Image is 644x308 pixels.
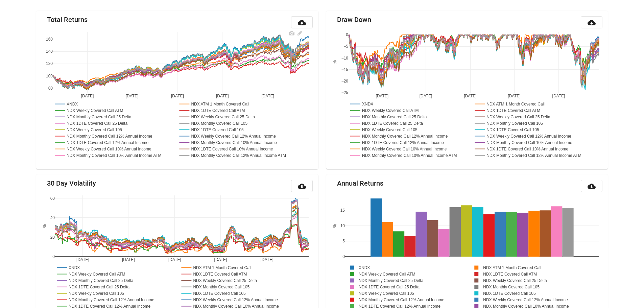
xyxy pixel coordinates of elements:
mat-icon: cloud_download [298,182,306,190]
mat-card-title: Total Returns [47,16,88,23]
mat-icon: cloud_download [588,19,596,27]
mat-icon: cloud_download [298,19,306,27]
mat-card-title: 30 Day Volatility [47,180,96,187]
mat-icon: cloud_download [588,182,596,190]
mat-card-title: Draw Down [337,16,371,23]
mat-card-title: Annual Returns [337,180,383,187]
